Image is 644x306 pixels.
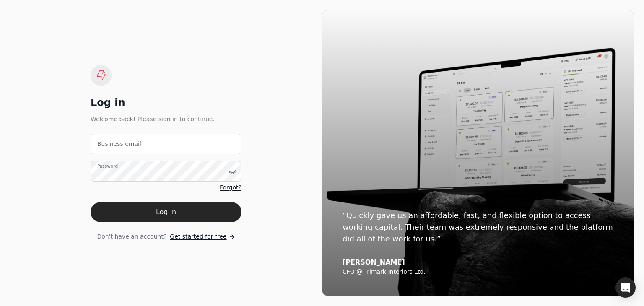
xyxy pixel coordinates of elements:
div: “Quickly gave us an affordable, fast, and flexible option to access working capital. Their team w... [343,210,613,245]
button: Log in [91,202,241,222]
a: Get started for free [170,232,235,241]
div: [PERSON_NAME] [343,258,613,267]
div: Log in [91,96,241,109]
div: Open Intercom Messenger [615,277,636,298]
div: Welcome back! Please sign in to continue. [91,114,241,124]
label: Business email [97,140,141,148]
div: CFO @ Trimark Interiors Ltd. [343,268,613,276]
span: Don't have an account? [97,232,166,241]
a: Forgot? [220,183,241,192]
label: Password [97,163,118,170]
span: Get started for free [170,232,226,241]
